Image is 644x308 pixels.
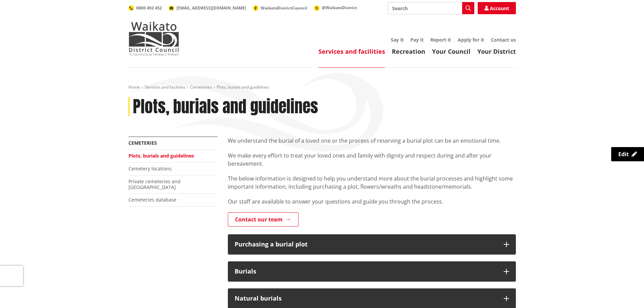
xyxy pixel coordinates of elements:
[145,84,185,90] a: Services and facilities
[491,37,516,43] a: Contact us
[128,84,140,90] a: Home
[228,151,516,168] p: We make every effort to treat your loved ones and family with dignity and respect during and afte...
[128,140,157,146] a: Cemeteries
[235,295,497,302] div: Natural burials
[228,212,299,227] a: Contact our team
[253,5,307,11] a: WaikatoDistrictCouncil
[318,47,385,55] a: Services and facilities
[392,47,425,55] a: Recreation
[611,147,644,161] a: Edit
[458,37,484,43] a: Apply for it
[190,84,212,90] a: Cemeteries
[128,5,162,11] a: 0800 492 452
[128,22,179,55] img: Waikato District Council - Te Kaunihera aa Takiwaa o Waikato
[430,37,451,43] a: Report it
[478,2,516,14] a: Account
[477,47,516,55] a: Your District
[235,241,497,248] div: Purchasing a burial plot
[618,150,629,158] span: Edit
[228,174,516,191] p: The below information is designed to help you understand more about the burial processes and high...
[314,5,357,10] a: @WaikatoDistrict
[388,2,474,14] input: Search input
[133,97,318,117] h1: Plots, burials and guidelines
[136,5,162,11] span: 0800 492 452
[128,196,176,203] a: Cemeteries database
[128,152,194,159] a: Plots, burials and guidelines
[391,37,404,43] a: Say it
[176,5,246,11] span: [EMAIL_ADDRESS][DOMAIN_NAME]
[322,5,357,10] span: @WaikatoDistrict
[432,47,471,55] a: Your Council
[169,5,246,11] a: [EMAIL_ADDRESS][DOMAIN_NAME]
[261,5,307,11] span: WaikatoDistrictCouncil
[217,84,269,90] span: Plots, burials and guidelines
[128,178,181,190] a: Private cemeteries and [GEOGRAPHIC_DATA]
[235,268,497,275] div: Burials
[410,37,424,43] a: Pay it
[228,197,516,206] p: Our staff are available to answer your questions and guide you through the process.
[228,137,516,145] p: We understand the burial of a loved one or the process of reserving a burial plot can be an emoti...
[228,234,516,255] button: Purchasing a burial plot
[228,261,516,282] button: Burials
[128,165,172,172] a: Cemetery locations
[128,85,516,90] nav: breadcrumb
